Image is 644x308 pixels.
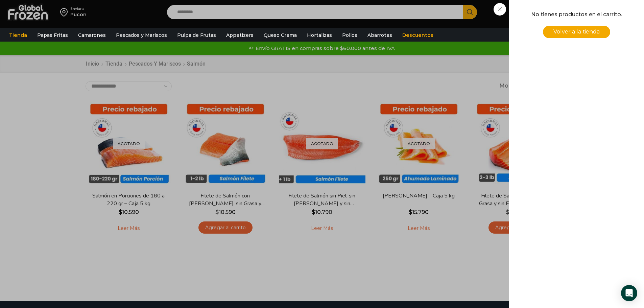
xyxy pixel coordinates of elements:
a: Pescados y Mariscos [113,29,170,42]
a: Queso Crema [260,29,300,42]
a: Tienda [6,29,30,42]
a: Abarrotes [364,29,396,42]
a: Hortalizas [304,29,335,42]
a: Papas Fritas [34,29,71,42]
a: Pollos [339,29,361,42]
a: Descuentos [399,29,437,42]
a: Volver a la tienda [543,26,610,38]
a: Camarones [75,29,109,42]
p: No tienes productos en el carrito. [518,10,635,19]
span: Volver a la tienda [553,28,600,35]
a: Appetizers [223,29,257,42]
div: Open Intercom Messenger [621,285,637,301]
a: Pulpa de Frutas [174,29,219,42]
